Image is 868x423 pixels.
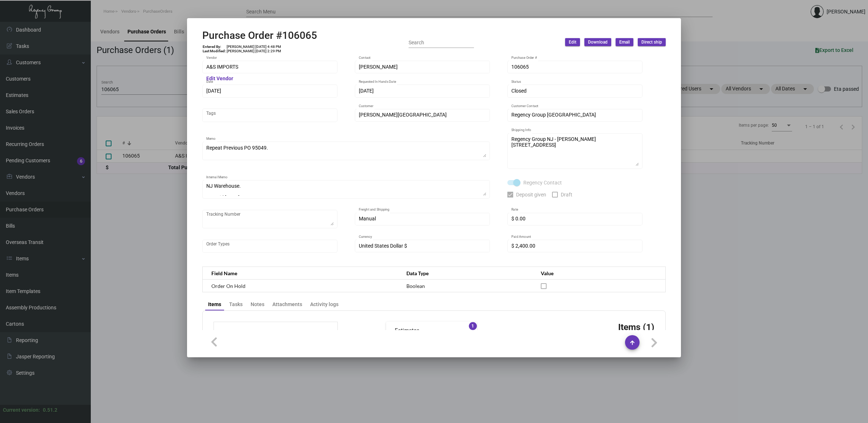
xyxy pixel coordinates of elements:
[310,301,338,308] div: Activity logs
[395,326,459,335] mat-panel-title: Estimates
[386,322,477,339] mat-expansion-panel-header: Estimates
[287,329,330,338] td: $2,640.00
[203,267,399,280] th: Field Name
[618,322,654,332] h3: Items (1)
[561,190,572,199] span: Draft
[206,76,233,82] mat-hint: Edit Vendor
[272,301,302,308] div: Attachments
[534,267,665,280] th: Value
[569,39,576,45] span: Edit
[616,38,633,46] button: Email
[3,406,40,414] div: Current version:
[202,45,226,49] td: Entered By:
[221,329,287,338] td: Subtotal
[208,301,221,308] div: Items
[43,406,57,414] div: 0.51.2
[516,190,546,199] span: Deposit given
[588,39,608,45] span: Download
[565,38,580,46] button: Edit
[202,29,317,42] h2: Purchase Order #106065
[638,38,666,46] button: Direct ship
[211,283,246,289] span: Order On Hold
[229,301,243,308] div: Tasks
[511,88,527,94] span: Closed
[406,283,425,289] span: Boolean
[202,49,226,53] td: Last Modified:
[584,38,611,46] button: Download
[251,301,264,308] div: Notes
[226,49,281,53] td: [PERSON_NAME] [DATE] 2:29 PM
[619,39,630,45] span: Email
[641,39,662,45] span: Direct ship
[399,267,534,280] th: Data Type
[226,45,281,49] td: [PERSON_NAME] [DATE] 4:48 PM
[359,216,376,221] span: Manual
[523,178,562,187] span: Regency Contact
